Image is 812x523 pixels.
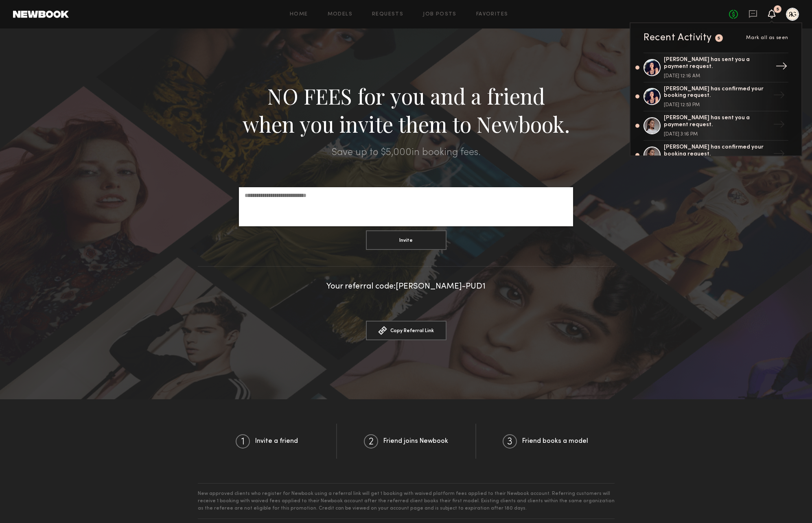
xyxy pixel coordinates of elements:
[198,483,615,519] section: New approved clients who register for Newbook using a referral link will get 1 booking with waive...
[643,53,788,83] a: [PERSON_NAME] has sent you a payment request.[DATE] 12:16 AM→
[643,141,788,170] a: [PERSON_NAME] has confirmed your booking request.→
[770,115,788,136] div: →
[770,86,788,107] div: →
[476,424,615,459] div: Friend books a model
[664,74,770,79] div: [DATE] 12:16 AM
[770,144,788,166] div: →
[664,115,770,129] div: [PERSON_NAME] has sent you a payment request.
[337,424,476,459] div: Friend joins Newbook
[372,12,403,17] a: Requests
[772,57,791,78] div: →
[746,35,788,40] span: Mark all as seen
[718,36,720,41] div: 5
[423,12,457,17] a: Job Posts
[777,7,779,12] div: 5
[664,57,770,70] div: [PERSON_NAME] has sent you a payment request.
[643,112,788,141] a: [PERSON_NAME] has sent you a payment request.[DATE] 3:16 PM→
[366,230,446,250] button: Invite
[664,103,770,107] div: [DATE] 12:53 PM
[664,132,770,137] div: [DATE] 3:16 PM
[476,12,508,17] a: Favorites
[328,12,352,17] a: Models
[664,144,770,158] div: [PERSON_NAME] has confirmed your booking request.
[198,424,337,459] div: Invite a friend
[643,83,788,112] a: [PERSON_NAME] has confirmed your booking request.[DATE] 12:53 PM→
[366,321,446,340] button: Copy Referral Link
[290,12,308,17] a: Home
[643,33,712,43] div: Recent Activity
[664,86,770,100] div: [PERSON_NAME] has confirmed your booking request.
